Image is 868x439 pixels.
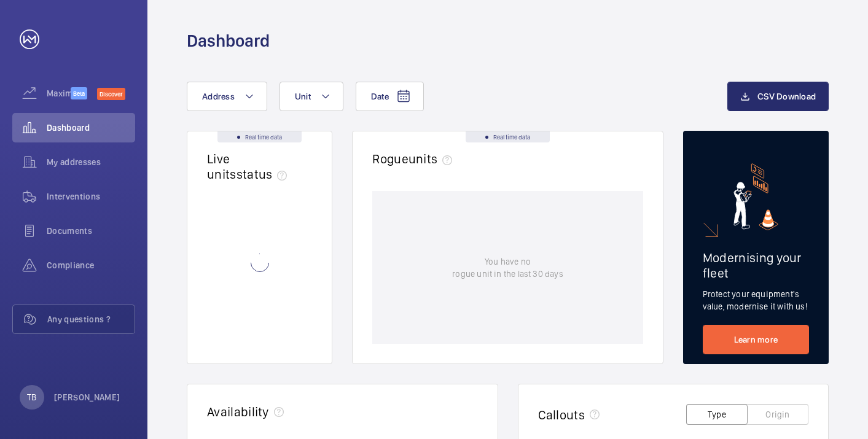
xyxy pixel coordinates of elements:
h2: Availability [207,404,269,419]
p: Protect your equipment's value, modernise it with us! [703,288,809,313]
img: marketing-card.svg [733,163,778,230]
span: Date [371,91,389,101]
span: Address [202,91,235,101]
span: Discover [97,88,125,100]
button: Origin [747,404,808,425]
h2: Rogue [372,151,457,166]
button: CSV Download [727,82,829,111]
p: [PERSON_NAME] [54,391,120,403]
a: Learn more [703,325,809,354]
span: CSV Download [757,91,816,101]
h2: Modernising your fleet [703,250,809,281]
span: status [237,166,292,182]
button: Address [187,82,267,111]
h2: Callouts [538,407,585,422]
button: Type [686,404,748,425]
span: Beta [71,87,87,99]
p: TB [27,391,36,403]
span: units [409,151,458,166]
span: Interventions [47,190,135,203]
h1: Dashboard [187,29,270,52]
p: You have no rogue unit in the last 30 days [452,255,563,280]
div: Real time data [466,131,550,142]
span: Documents [47,225,135,237]
h2: Live units [207,151,292,182]
span: Maximize [47,87,71,99]
span: Any questions ? [47,313,135,325]
span: Unit [295,91,311,101]
button: Date [356,82,424,111]
span: Dashboard [47,122,135,134]
button: Unit [280,82,343,111]
span: My addresses [47,156,135,168]
div: Real time data [217,131,302,142]
span: Compliance [47,259,135,271]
